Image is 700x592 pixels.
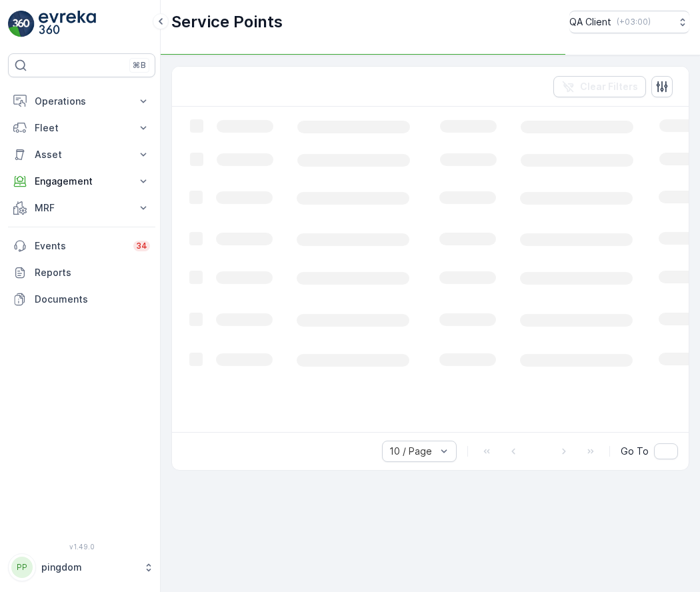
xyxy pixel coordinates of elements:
[8,543,155,551] span: v 1.49.0
[8,115,155,141] button: Fleet
[8,233,155,259] a: Events34
[35,239,125,253] p: Events
[553,76,646,97] button: Clear Filters
[35,95,129,108] p: Operations
[580,80,638,93] p: Clear Filters
[35,175,129,188] p: Engagement
[8,11,35,37] img: logo
[133,60,146,71] p: ⌘B
[11,557,33,578] div: PP
[621,445,649,458] span: Go To
[8,195,155,221] button: MRF
[35,293,150,306] p: Documents
[8,553,155,581] button: PPpingdom
[35,266,150,279] p: Reports
[41,561,137,574] p: pingdom
[136,241,147,251] p: 34
[617,17,651,27] p: ( +03:00 )
[35,121,129,135] p: Fleet
[8,88,155,115] button: Operations
[569,11,689,33] button: QA Client(+03:00)
[171,11,283,33] p: Service Points
[569,15,611,29] p: QA Client
[39,11,96,37] img: logo_light-DOdMpM7g.png
[8,259,155,286] a: Reports
[8,168,155,195] button: Engagement
[8,286,155,313] a: Documents
[35,201,129,215] p: MRF
[35,148,129,161] p: Asset
[8,141,155,168] button: Asset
